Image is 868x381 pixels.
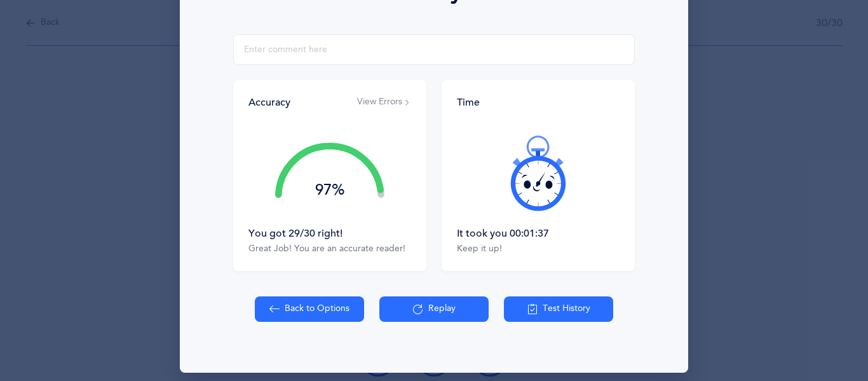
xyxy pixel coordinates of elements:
[379,296,489,322] button: Replay
[504,296,613,322] button: Test History
[457,243,620,256] div: Keep it up!
[357,96,411,109] button: View Errors
[457,95,620,109] div: Time
[248,226,411,240] div: You got 29/30 right!
[457,226,620,240] div: It took you 00:01:37
[233,34,635,65] input: Enter comment here
[248,95,290,109] div: Accuracy
[248,243,411,256] div: Great Job! You are an accurate reader!
[275,183,384,198] div: 97%
[255,296,364,322] button: Back to Options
